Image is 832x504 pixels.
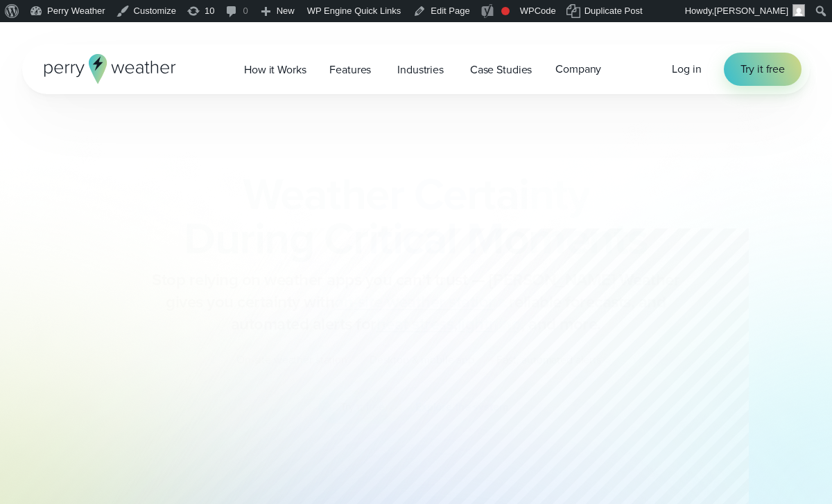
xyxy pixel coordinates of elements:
[470,62,532,78] span: Case Studies
[555,61,601,78] span: Company
[329,62,371,78] span: Features
[232,55,318,84] a: How it Works
[397,62,444,78] span: Industries
[458,55,544,84] a: Case Studies
[244,62,306,78] span: How it Works
[672,61,701,78] a: Log in
[714,6,788,16] span: [PERSON_NAME]
[740,61,785,78] span: Try it free
[501,7,510,15] div: Focus keyphrase not set
[724,53,801,86] a: Try it free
